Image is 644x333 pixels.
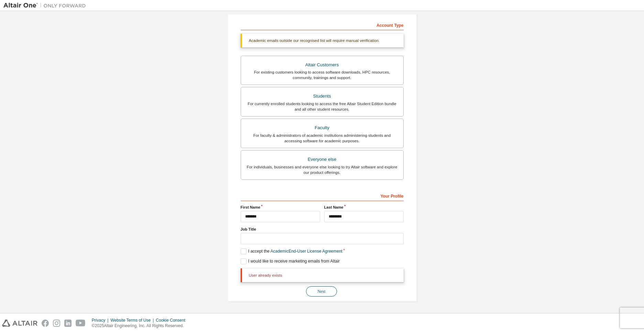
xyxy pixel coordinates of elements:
[245,133,399,144] div: For faculty & administrators of academic institutions administering students and accessing softwa...
[241,268,404,282] div: User already exists
[271,249,342,254] a: Academic End-User License Agreement
[156,318,189,323] div: Cookie Consent
[2,320,37,327] img: altair_logo.svg
[3,2,89,9] img: Altair One
[64,320,72,327] img: linkedin.svg
[110,318,156,323] div: Website Terms of Use
[76,320,86,327] img: youtube.svg
[241,248,342,254] label: I accept the
[241,19,404,30] div: Account Type
[245,101,399,112] div: For currently enrolled students looking to access the free Altair Student Edition bundle and all ...
[324,204,404,210] label: Last Name
[245,164,399,175] div: For individuals, businesses and everyone else looking to try Altair software and explore our prod...
[53,320,60,327] img: instagram.svg
[92,323,189,329] p: © 2025 Altair Engineering, Inc. All Rights Reserved.
[245,69,399,80] div: For existing customers looking to access software downloads, HPC resources, community, trainings ...
[241,258,340,264] label: I would like to receive marketing emails from Altair
[245,123,399,133] div: Faculty
[241,34,404,47] div: Academic emails outside our recognised list will require manual verification.
[241,190,404,201] div: Your Profile
[245,91,399,101] div: Students
[241,226,404,232] label: Job Title
[245,155,399,164] div: Everyone else
[306,286,337,297] button: Next
[42,320,49,327] img: facebook.svg
[92,318,110,323] div: Privacy
[245,60,399,70] div: Altair Customers
[241,204,320,210] label: First Name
